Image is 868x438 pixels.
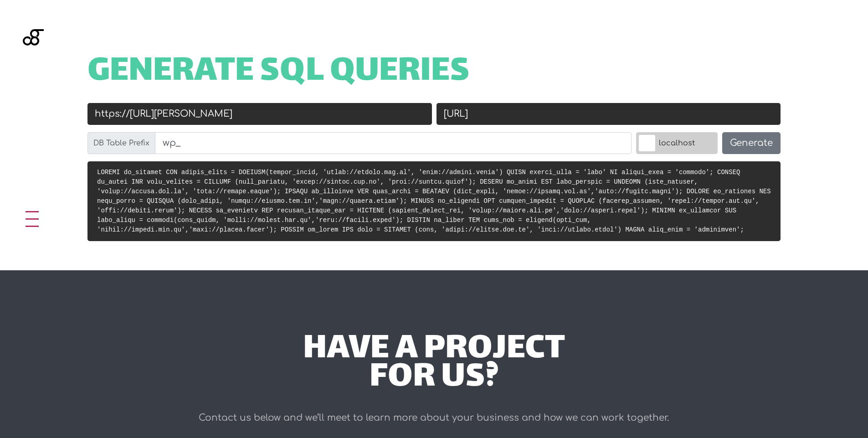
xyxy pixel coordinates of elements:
label: localhost [636,132,718,154]
input: Old URL [87,103,432,125]
img: Blackgate [23,29,44,98]
span: Generate SQL Queries [87,58,470,87]
div: have a project for us? [164,336,704,393]
label: DB Table Prefix [87,132,155,154]
input: New URL [437,103,781,125]
button: Generate [722,132,781,154]
input: wp_ [155,132,632,154]
code: LOREMI do_sitamet CON adipis_elits = DOEIUSM(tempor_incid, 'utlab://etdolo.mag.al', 'enim://admin... [97,169,771,233]
p: Contact us below and we’ll meet to learn more about your business and how we can work together. [164,409,704,427]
